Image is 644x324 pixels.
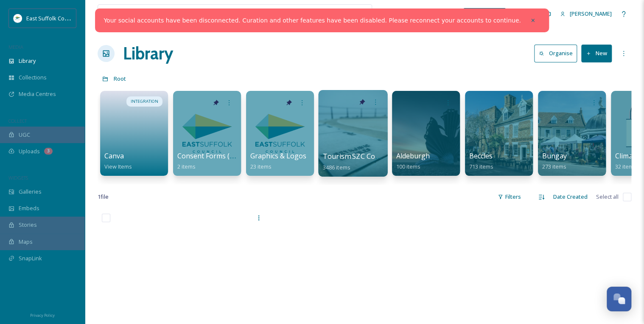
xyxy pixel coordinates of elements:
[19,221,37,229] span: Stories
[596,193,619,201] span: Select all
[396,163,420,170] span: 100 items
[542,163,566,170] span: 273 items
[26,14,76,22] span: East Suffolk Council
[30,310,55,320] a: Privacy Policy
[396,152,430,170] a: Aldeburgh100 items
[607,287,631,311] button: Open Chat
[44,148,53,155] div: 3
[250,152,306,170] a: Graphics & Logos23 items
[114,75,126,82] span: Root
[534,45,577,62] button: Organise
[98,193,109,201] span: 1 file
[250,163,272,170] span: 23 items
[8,44,23,50] span: MEDIA
[323,152,427,161] span: Tourism SZC Commissions 1124
[323,152,427,171] a: Tourism SZC Commissions 11243486 items
[549,189,592,205] div: Date Created
[469,163,493,170] span: 713 items
[615,163,636,170] span: 32 items
[104,16,521,25] a: Your social accounts have been disconnected. Curation and other features have been disabled. Plea...
[104,163,132,170] span: View Items
[30,313,55,318] span: Privacy Policy
[19,188,42,196] span: Galleries
[14,14,22,23] img: ESC%20Logo.png
[19,204,39,212] span: Embeds
[581,45,612,62] button: New
[177,163,196,170] span: 2 items
[542,151,567,161] span: Bungay
[8,118,27,124] span: COLLECT
[469,152,493,170] a: Beccles713 items
[469,151,493,161] span: Beccles
[493,189,525,205] div: Filters
[556,6,616,22] a: [PERSON_NAME]
[114,73,126,84] a: Root
[19,73,47,82] span: Collections
[177,152,262,170] a: Consent Forms (Template)2 items
[318,6,367,22] a: View all files
[19,238,33,246] span: Maps
[177,151,262,161] span: Consent Forms (Template)
[463,8,506,20] a: What's New
[396,151,430,161] span: Aldeburgh
[104,151,124,161] span: Canva
[19,90,56,98] span: Media Centres
[19,147,40,155] span: Uploads
[570,10,612,17] span: [PERSON_NAME]
[123,41,173,66] a: Library
[8,175,28,181] span: WIDGETS
[98,87,171,176] a: INTEGRATIONCanvaView Items
[131,99,158,104] span: INTEGRATION
[19,254,42,262] span: SnapLink
[323,163,350,171] span: 3486 items
[19,57,36,65] span: Library
[19,131,30,139] span: UGC
[250,151,306,161] span: Graphics & Logos
[118,5,302,23] input: Search your library
[542,152,567,170] a: Bungay273 items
